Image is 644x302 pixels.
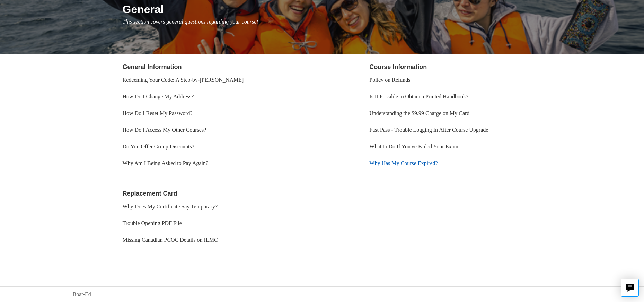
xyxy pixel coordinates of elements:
[123,94,194,100] a: How Do I Change My Address?
[369,94,468,100] a: Is It Possible to Obtain a Printed Handbook?
[123,18,572,26] p: This section covers general questions regarding your course!
[123,220,182,226] a: Trouble Opening PDF File
[369,77,410,83] a: Policy on Refunds
[621,279,639,297] button: Live chat
[123,237,218,243] a: Missing Canadian PCOC Details on ILMC
[123,144,194,149] a: Do You Offer Group Discounts?
[369,127,488,133] a: Fast Pass - Trouble Logging In After Course Upgrade
[73,290,91,299] a: Boat-Ed
[123,190,177,197] a: Replacement Card
[123,204,218,209] a: Why Does My Certificate Say Temporary?
[369,110,469,116] a: Understanding the $9.99 Charge on My Card
[369,63,427,70] a: Course Information
[123,1,572,18] h1: General
[123,77,244,83] a: Redeeming Your Code: A Step-by-[PERSON_NAME]
[123,127,206,133] a: How Do I Access My Other Courses?
[369,144,458,149] a: What to Do If You've Failed Your Exam
[369,160,438,166] a: Why Has My Course Expired?
[123,110,193,116] a: How Do I Reset My Password?
[123,63,182,70] a: General Information
[123,160,209,166] a: Why Am I Being Asked to Pay Again?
